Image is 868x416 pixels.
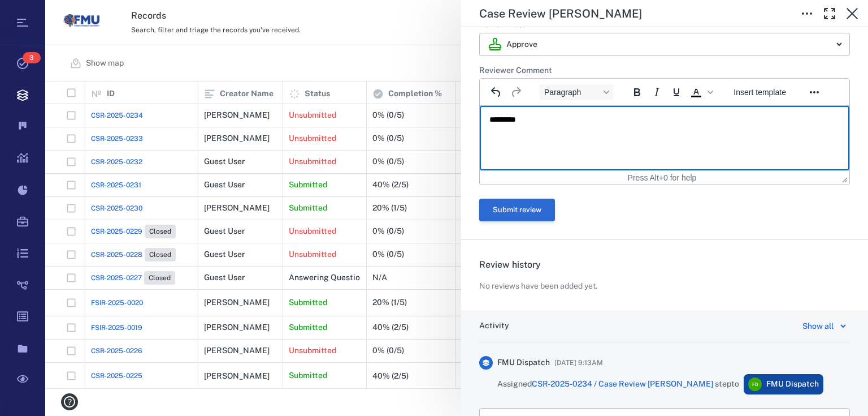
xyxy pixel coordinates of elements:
[603,173,722,182] div: Press Alt+0 for help
[667,84,686,100] button: Underline
[506,39,537,50] p: Approve
[487,84,506,100] button: Undo
[25,8,49,18] span: Help
[479,199,555,221] button: Submit review
[9,9,361,19] body: Rich Text Area. Press ALT-0 for help.
[729,84,791,100] button: Insert template
[540,84,613,100] button: Block Paragraph
[497,357,550,368] span: FMU Dispatch
[480,106,849,170] iframe: Rich Text Area
[506,84,526,100] button: Redo
[818,2,841,25] button: Toggle Fullscreen
[23,52,41,63] span: 3
[479,281,597,292] p: No reviews have been added yet.
[497,379,739,390] span: Assigned step to
[544,88,600,97] span: Paragraph
[627,84,646,100] button: Bold
[766,379,819,390] span: FMU Dispatch
[647,84,666,100] button: Italic
[734,88,786,97] span: Insert template
[554,356,603,370] span: [DATE] 9:13AM
[841,2,863,25] button: Close
[802,319,834,333] div: Show all
[748,378,762,391] div: F D
[479,65,850,76] h6: Reviewer Comment
[842,173,848,183] div: Press the Up and Down arrow keys to resize the editor.
[479,320,509,332] h6: Activity
[532,379,713,388] a: CSR-2025-0234 / Case Review [PERSON_NAME]
[796,2,818,25] button: Toggle to Edit Boxes
[479,7,642,21] h5: Case Review [PERSON_NAME]
[805,84,824,100] button: Reveal or hide additional toolbar items
[687,84,715,100] div: Text color Black
[479,258,850,272] h6: Review history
